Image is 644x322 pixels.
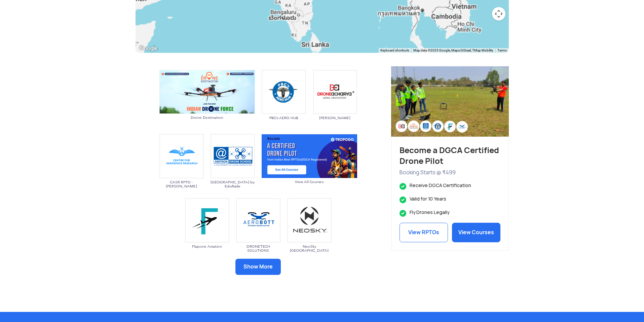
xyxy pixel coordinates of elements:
[400,182,500,189] li: Receive DGCA Certification
[211,153,255,188] a: [GEOGRAPHIC_DATA] by EduRade
[185,217,229,248] a: Flapone Aviation
[211,180,255,188] span: [GEOGRAPHIC_DATA] by EduRade
[137,44,159,53] img: Google
[159,70,255,114] img: ic_dronoedestination_double.png
[313,70,357,114] img: ic_dronacharyaaerial.png
[185,244,229,248] span: Flapone Aviation
[236,198,280,243] img: bg_droneteech.png
[159,180,204,188] span: CASR RPTO - [PERSON_NAME]
[287,244,332,252] span: NeoSky [GEOGRAPHIC_DATA]
[400,168,500,177] p: Booking Starts @ ₹499
[159,134,204,178] img: ic_annauniversity.png
[413,48,493,52] span: Map data ©2025 Google, Mapa GISrael, TMap Mobility
[185,198,229,243] img: bg_flapone.png
[313,88,357,120] a: [PERSON_NAME]
[159,88,255,119] a: Drone Destination
[452,223,500,242] a: View Courses
[492,7,505,21] button: Map camera controls
[287,198,332,243] img: img_neosky.png
[391,66,509,137] img: bg_sideadtraining.png
[235,259,281,275] button: Show More
[287,217,332,252] a: NeoSky [GEOGRAPHIC_DATA]
[236,244,280,252] span: DRONETECH SOLUTIONS
[262,134,357,178] img: ic_tgcourse.png
[159,153,204,188] a: CASR RPTO - [PERSON_NAME]
[400,209,500,216] li: Fly Drones Legally
[236,217,280,252] a: DRONETECH SOLUTIONS
[262,116,306,120] span: PBC’s AERO HUB
[262,180,357,184] span: View All Courses
[262,88,306,120] a: PBC’s AERO HUB
[262,70,306,114] img: ic_pbc.png
[400,196,500,202] li: Valid for 10 Years
[262,153,357,184] a: View All Courses
[211,134,255,178] img: ic_amtron.png
[400,223,448,242] a: View RPTOs
[400,145,500,167] h3: Become a DGCA Certified Drone Pilot
[313,116,357,120] span: [PERSON_NAME]
[497,48,507,52] a: Terms
[159,115,255,119] span: Drone Destination
[137,44,159,53] a: Open this area in Google Maps (opens a new window)
[380,48,409,53] button: Keyboard shortcuts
